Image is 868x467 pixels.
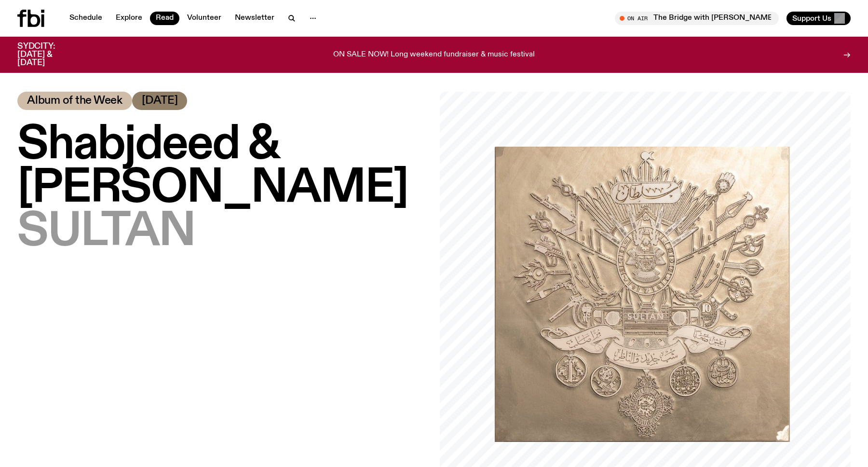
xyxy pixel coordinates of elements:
[110,12,148,25] a: Explore
[142,96,178,106] span: [DATE]
[615,12,779,25] button: On AirThe Bridge with [PERSON_NAME]
[17,121,408,213] span: Shabjdeed & [PERSON_NAME]
[17,42,79,67] h3: SYDCITY: [DATE] & [DATE]
[333,51,535,59] p: ON SALE NOW! Long weekend fundraiser & music festival
[27,96,122,106] span: Album of the Week
[495,147,790,442] img: a champagne gold crest of arms, with arabic inscriptions
[150,12,179,25] a: Read
[64,12,108,25] a: Schedule
[229,12,280,25] a: Newsletter
[787,12,851,25] button: Support Us
[181,12,227,25] a: Volunteer
[17,208,195,256] span: SULTAN
[792,14,831,23] span: Support Us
